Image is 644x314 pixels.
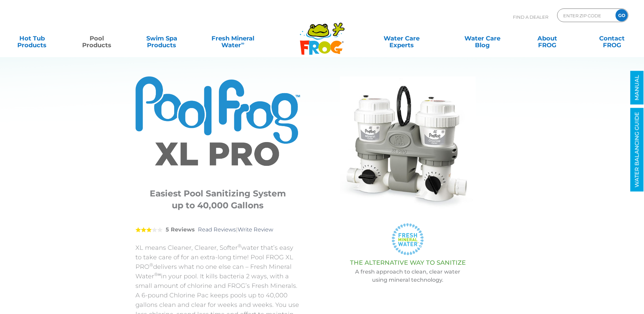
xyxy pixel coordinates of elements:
a: AboutFROG [522,32,572,45]
a: ContactFROG [587,32,637,45]
p: Find A Dealer [513,8,548,25]
a: MANUAL [630,71,644,105]
sup: ®∞ [154,272,161,277]
a: WATER BALANCING GUIDE [630,108,644,192]
sup: ® [238,243,241,248]
a: Water CareExperts [361,32,443,45]
p: A fresh approach to clean, clear water using mineral technology. [317,268,499,284]
h3: Easiest Pool Sanitizing System up to 40,000 Gallons [144,188,292,211]
sup: ∞ [241,40,244,46]
a: Write Review [238,226,273,233]
h3: THE ALTERNATIVE WAY TO SANITIZE [317,259,499,266]
a: Swim SpaProducts [136,32,187,45]
strong: 5 Reviews [166,226,195,233]
a: Fresh MineralWater∞ [201,32,264,45]
a: PoolProducts [72,32,122,45]
img: Frog Products Logo [296,14,348,55]
input: GO [615,9,628,21]
a: Water CareBlog [457,32,508,45]
span: 3 [135,227,152,232]
a: Read Reviews [198,226,236,233]
sup: ® [149,262,153,267]
img: Product Logo [135,76,300,176]
div: | [135,216,300,243]
a: Hot TubProducts [7,32,57,45]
